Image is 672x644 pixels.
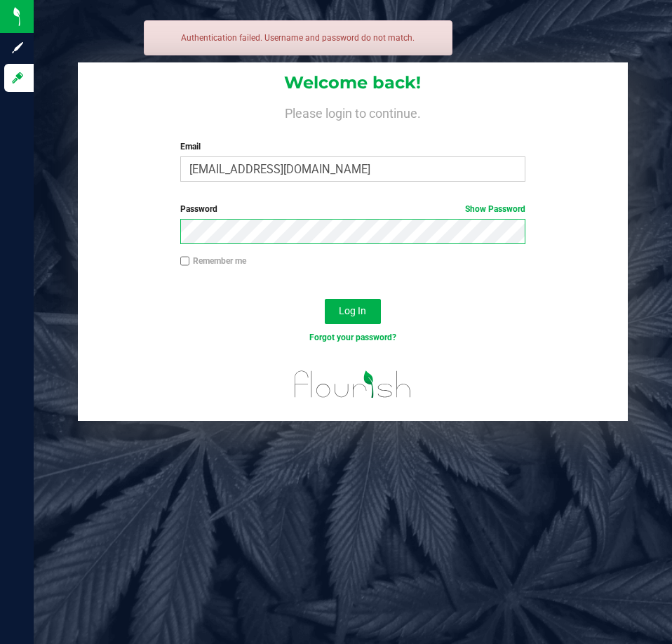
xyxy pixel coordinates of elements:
[11,41,25,55] inline-svg: Sign up
[180,255,246,267] label: Remember me
[180,140,525,153] label: Email
[11,71,25,85] inline-svg: Log in
[78,104,627,121] h4: Please login to continue.
[339,305,366,316] span: Log In
[180,256,190,266] input: Remember me
[284,359,422,410] img: flourish_logo.svg
[325,299,381,324] button: Log In
[78,74,627,92] h1: Welcome back!
[465,204,525,214] a: Show Password
[180,204,217,214] span: Password
[309,333,396,342] a: Forgot your password?
[144,20,452,55] div: Authentication failed. Username and password do not match.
